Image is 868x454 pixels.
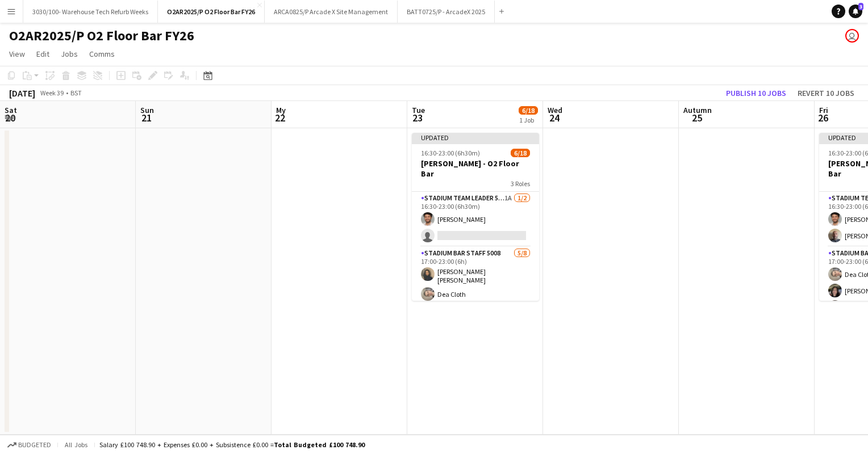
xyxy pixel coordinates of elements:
[410,111,425,124] span: 23
[70,89,82,97] div: BST
[32,47,54,61] a: Edit
[849,5,862,18] a: 3
[37,89,66,97] span: Week 39
[3,111,17,124] span: 20
[412,247,539,404] app-card-role: Stadium Bar Staff 50085/817:00-23:00 (6h)[PERSON_NAME] [PERSON_NAME]Dea Cloth
[421,149,480,157] span: 16:30-23:00 (6h30m)
[721,86,791,100] button: Publish 10 jobs
[36,49,49,59] span: Edit
[817,111,828,124] span: 26
[56,47,82,61] a: Jobs
[511,179,530,188] span: 3 Roles
[793,86,859,100] button: Revert 10 jobs
[5,47,30,61] a: View
[412,192,539,247] app-card-role: Stadium Team Leader 50061A1/216:30-23:00 (6h30m)[PERSON_NAME]
[274,440,365,449] span: Total Budgeted £100 748.90
[412,133,539,301] app-job-card: Updated16:30-23:00 (6h30m)6/18[PERSON_NAME] - O2 Floor Bar3 RolesStadium Team Leader 50061A1/216:...
[858,3,863,10] span: 3
[421,133,449,142] font: Updated
[519,106,538,115] span: 6/18
[398,1,495,23] button: BATT0725/P - ArcadeX 2025
[274,111,286,124] span: 22
[5,105,17,115] span: Sat
[89,49,115,59] span: Comms
[276,105,286,115] span: My
[683,105,712,115] span: Autumn
[66,89,68,97] font: •
[18,441,51,449] span: Budgeted
[140,105,154,115] span: Sun
[548,105,562,115] span: Wed
[828,133,856,142] font: Updated
[167,7,255,16] font: O2AR2025/P O2 Floor Bar FY26
[511,149,530,157] span: 6/18
[9,49,25,59] span: View
[23,1,158,23] button: 3030/100- Warehouse Tech Refurb Weeks
[6,439,53,451] button: Budgeted
[274,7,388,16] font: ARCA0825/P Arcade X Site Management
[845,29,859,43] app-user-avatar: Callum Rhodes
[412,105,425,115] span: Tue
[139,111,154,124] span: 21
[412,158,539,179] h3: [PERSON_NAME] - O2 Floor Bar
[9,27,194,44] h1: O2AR2025/P O2 Floor Bar FY26
[407,7,485,16] font: BATT0725/P - ArcadeX 2025
[265,1,398,23] button: ARCA0825/P Arcade X Site Management
[546,111,562,124] span: 24
[9,87,35,99] div: [DATE]
[158,1,265,23] button: O2AR2025/P O2 Floor Bar FY26
[85,47,119,61] a: Comms
[62,440,90,449] span: All jobs
[61,49,78,59] span: Jobs
[32,7,148,16] font: 3030/100- Warehouse Tech Refurb Weeks
[682,111,712,124] span: 25
[819,105,828,115] span: Fri
[519,116,537,124] div: 1 Job
[99,440,274,449] font: Salary £100 748.90 + Expenses £0.00 + Subsistence £0.00 =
